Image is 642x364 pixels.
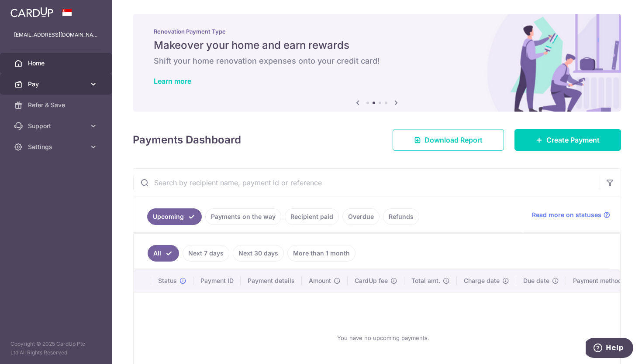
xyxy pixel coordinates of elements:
[287,245,356,262] a: More than 1 month
[285,208,339,225] a: Recipient paid
[148,245,179,262] a: All
[532,211,601,219] span: Read more on statuses
[133,169,600,197] input: Search by recipient name, payment id or reference
[154,77,191,85] a: Learn more
[383,208,419,225] a: Refunds
[532,211,610,219] a: Read more on statuses
[154,28,600,35] p: Renovation Payment Type
[154,38,600,52] h5: Makeover your home and earn rewards
[28,101,86,109] span: Refer & Save
[514,129,621,151] a: Create Payment
[28,80,86,88] span: Pay
[133,14,621,112] img: Renovation banner
[586,338,633,360] iframe: Opens a widget where you can find more information
[14,31,98,39] p: [EMAIL_ADDRESS][DOMAIN_NAME]
[158,276,177,285] span: Status
[147,208,202,225] a: Upcoming
[193,269,241,292] th: Payment ID
[309,276,331,285] span: Amount
[425,135,483,145] span: Download Report
[241,269,302,292] th: Payment details
[546,135,600,145] span: Create Payment
[464,276,500,285] span: Charge date
[411,276,440,285] span: Total amt.
[355,276,388,285] span: CardUp fee
[10,7,53,17] img: CardUp
[205,208,281,225] a: Payments on the way
[233,245,284,262] a: Next 30 days
[28,143,86,151] span: Settings
[183,245,229,262] a: Next 7 days
[342,208,380,225] a: Overdue
[154,56,600,66] h6: Shift your home renovation expenses onto your credit card!
[566,269,632,292] th: Payment method
[393,129,504,151] a: Download Report
[28,59,86,68] span: Home
[133,132,241,148] h4: Payments Dashboard
[28,122,86,130] span: Support
[523,276,549,285] span: Due date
